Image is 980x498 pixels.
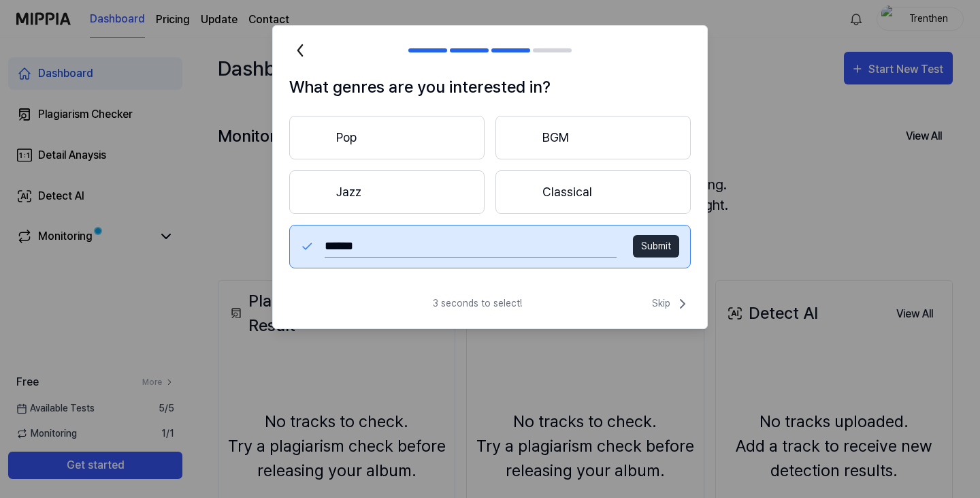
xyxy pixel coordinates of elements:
[633,235,679,258] button: Submit
[495,170,691,214] button: Classical
[289,116,485,159] button: Pop
[289,75,691,99] h1: What genres are you interested in?
[649,296,691,312] button: Skip
[652,296,691,312] span: Skip
[433,296,522,311] span: 3 seconds to select!
[495,116,691,159] button: BGM
[289,170,485,214] button: Jazz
